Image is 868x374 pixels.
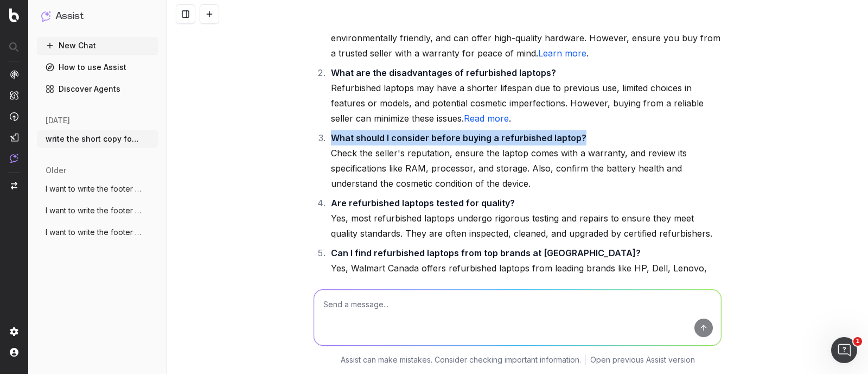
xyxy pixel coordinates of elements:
span: I want to write the footer text. The foo [46,227,141,238]
strong: Are refurbished laptops tested for quality? [331,198,515,208]
img: Analytics [10,70,18,79]
img: Studio [10,133,18,142]
img: Setting [10,327,18,336]
li: Yes, most refurbished laptops undergo rigorous testing and repairs to ensure they meet quality st... [328,195,722,241]
img: Assist [10,154,18,163]
li: Check the seller's reputation, ensure the laptop comes with a warranty, and review its specificat... [328,130,722,191]
strong: Can I find refurbished laptops from top brands at [GEOGRAPHIC_DATA]? [331,248,641,258]
a: Learn more [538,48,586,59]
img: My account [10,348,18,357]
a: Read more [464,113,509,124]
button: Assist [41,9,154,24]
span: [DATE] [46,115,70,126]
button: New Chat [37,37,158,54]
h1: Assist [55,9,84,24]
span: 1 [853,337,862,346]
span: write the short copy for the url: https: [46,134,141,144]
img: Switch project [11,182,17,189]
a: Discover Agents [37,80,158,98]
button: I want to write the footer text. The foo [37,180,158,198]
span: I want to write the footer text. The foo [46,183,141,194]
img: Activation [10,112,18,121]
span: I want to write the footer text. The foo [46,205,141,216]
strong: What are the disadvantages of refurbished laptops? [331,67,556,78]
li: Yes, Walmart Canada offers refurbished laptops from leading brands like HP, Dell, Lenovo, and Ace... [328,245,722,291]
button: I want to write the footer text. The foo [37,224,158,241]
a: How to use Assist [37,59,158,76]
img: Botify logo [9,8,19,22]
a: Open previous Assist version [590,354,695,365]
span: older [46,165,66,176]
img: Intelligence [10,91,18,100]
strong: What should I consider before buying a refurbished laptop? [331,132,586,143]
iframe: Intercom live chat [831,337,857,363]
li: Refurbished laptops may have a shorter lifespan due to previous use, limited choices in features ... [328,65,722,126]
button: write the short copy for the url: https: [37,130,158,148]
button: I want to write the footer text. The foo [37,202,158,219]
p: Assist can make mistakes. Consider checking important information. [341,354,581,365]
img: Assist [41,11,51,21]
